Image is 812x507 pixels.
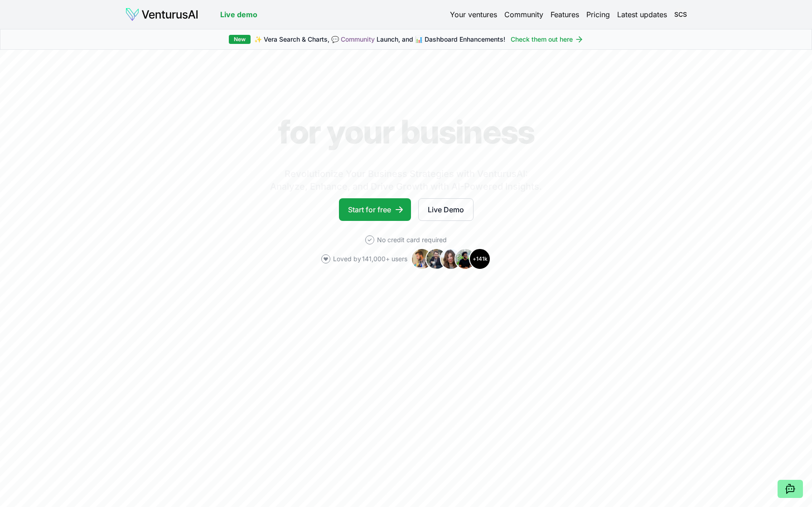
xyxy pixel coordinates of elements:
img: Avatar 2 [425,248,447,270]
button: SCS [674,8,687,21]
a: Live demo [220,9,257,20]
a: Your ventures [450,9,497,20]
a: Community [504,9,543,20]
a: Pricing [586,9,610,20]
a: Features [551,9,579,20]
a: Latest updates [617,9,667,20]
img: logo [125,7,198,22]
a: Start for free [339,198,411,221]
span: ✨ Vera Search & Charts, 💬 Launch, and 📊 Dashboard Enhancements! [254,35,505,44]
a: Live Demo [418,198,474,221]
span: SCS [673,7,688,22]
img: Avatar 4 [454,248,476,270]
img: Avatar 1 [411,248,433,270]
a: Check them out here [511,35,584,44]
a: Community [341,35,375,43]
div: New [229,35,251,44]
img: Avatar 3 [440,248,462,270]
